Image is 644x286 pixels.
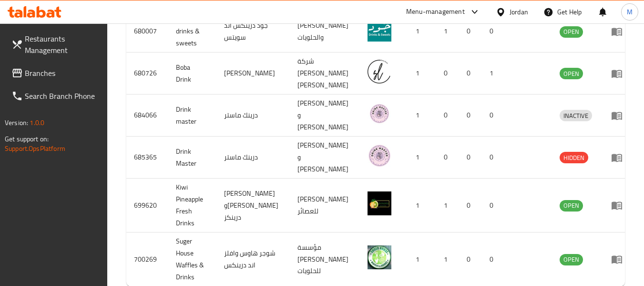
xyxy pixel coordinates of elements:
td: Kiwi Pineapple Fresh Drinks [168,179,216,233]
td: [PERSON_NAME] والحلويات [290,11,360,53]
div: Menu [611,200,629,211]
img: Jood drinks & sweets [368,18,391,42]
a: Branches [4,62,108,85]
td: 1 [482,53,505,95]
td: 0 [459,11,482,53]
td: 1 [403,95,436,137]
td: 0 [482,95,505,137]
td: 0 [436,137,459,179]
td: 0 [459,137,482,179]
td: [PERSON_NAME] و[PERSON_NAME] درينكز [216,179,290,233]
a: Search Branch Phone [4,85,108,107]
span: OPEN [560,68,583,79]
div: Menu [611,68,629,79]
td: 0 [459,179,482,233]
td: Jood drinks & sweets [168,11,216,53]
td: 1 [436,179,459,233]
td: 0 [482,179,505,233]
a: Support.OpsPlatform [5,142,65,155]
span: 1.0.0 [30,117,44,129]
td: 699620 [126,179,168,233]
td: 0 [436,53,459,95]
img: Kiwi Pineapple Fresh Drinks [368,191,391,215]
td: [PERSON_NAME] و [PERSON_NAME] [290,95,360,137]
td: 1 [403,11,436,53]
td: 1 [436,11,459,53]
div: Jordan [510,7,528,17]
span: Branches [25,67,100,79]
td: [PERSON_NAME] و [PERSON_NAME] [290,137,360,179]
div: OPEN [560,200,583,212]
td: 685365 [126,137,168,179]
td: 0 [482,11,505,53]
div: OPEN [560,68,583,79]
span: M [627,7,633,17]
div: Menu [611,254,629,265]
div: Menu [611,152,629,163]
span: OPEN [560,26,583,37]
td: 680007 [126,11,168,53]
td: [PERSON_NAME] للعصائر [290,179,360,233]
img: Boba Drink [368,60,391,84]
div: Menu-management [406,6,465,18]
td: 0 [436,95,459,137]
span: Restaurants Management [25,33,100,56]
td: 0 [459,53,482,95]
td: 1 [403,179,436,233]
span: Get support on: [5,133,49,145]
td: Drink master [168,95,216,137]
td: شركة [PERSON_NAME] [PERSON_NAME] [290,53,360,95]
span: Search Branch Phone [25,90,100,102]
img: Drink master [368,102,391,126]
span: Version: [5,117,28,129]
td: 0 [482,137,505,179]
td: 1 [403,53,436,95]
span: HIDDEN [560,152,588,163]
td: 680726 [126,53,168,95]
td: 0 [459,95,482,137]
td: 684066 [126,95,168,137]
span: INACTIVE [560,110,592,121]
td: Boba Drink [168,53,216,95]
td: Drink Master [168,137,216,179]
img: Suger House Waffles & Drinks [368,245,391,269]
div: OPEN [560,26,583,38]
div: Menu [611,110,629,121]
td: درينك ماستر [216,95,290,137]
td: [PERSON_NAME] [216,53,290,95]
td: جود درينكس آند سويتس [216,11,290,53]
span: OPEN [560,254,583,265]
td: درينك ماستر [216,137,290,179]
td: 1 [403,137,436,179]
div: Menu [611,26,629,37]
span: OPEN [560,200,583,211]
a: Restaurants Management [4,27,108,62]
img: Drink Master [368,144,391,168]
